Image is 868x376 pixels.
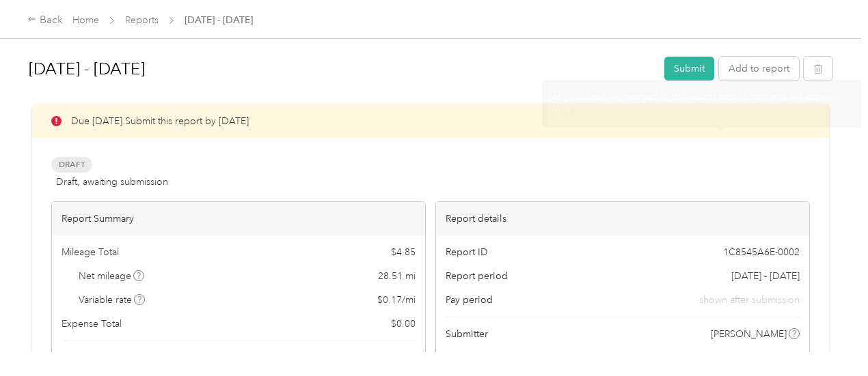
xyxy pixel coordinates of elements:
span: shown after submission [699,293,800,307]
span: $ 4.85 [388,351,416,367]
button: Add to report [719,57,799,81]
h1: Sep 1 - 30, 2025 [29,53,655,85]
span: Variable rate [79,293,146,307]
div: Due [DATE]. Submit this report by [DATE] [32,104,829,138]
span: Submitted on [446,351,505,365]
span: Pay period [446,293,493,307]
div: Back [27,12,63,29]
span: [DATE] - [DATE] [731,269,800,283]
span: Expense Total [62,317,122,331]
div: Report Summary [52,202,425,235]
span: [PERSON_NAME] [711,327,787,341]
span: 1C8545A6E-0002 [723,245,800,259]
a: Home [72,14,99,26]
span: Net mileage [79,269,145,283]
span: [DATE] - [DATE] [185,13,253,27]
span: Report period [446,269,508,283]
span: Report total [62,351,116,366]
button: Submit [664,57,714,81]
a: Reports [125,14,159,26]
span: 28.51 mi [378,269,416,283]
div: Report details [436,202,809,235]
span: Report ID [446,245,488,259]
span: $ 4.85 [391,245,416,259]
span: Submitter [446,327,488,341]
span: $ 0.17 / mi [377,293,416,307]
span: Draft, awaiting submission [56,175,168,189]
span: $ 0.00 [391,317,416,331]
span: Mileage Total [62,245,119,259]
span: Draft [51,157,92,173]
iframe: Everlance-gr Chat Button Frame [791,300,868,376]
div: Any updates or changes to this report and its contents will appear here. [542,80,861,128]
